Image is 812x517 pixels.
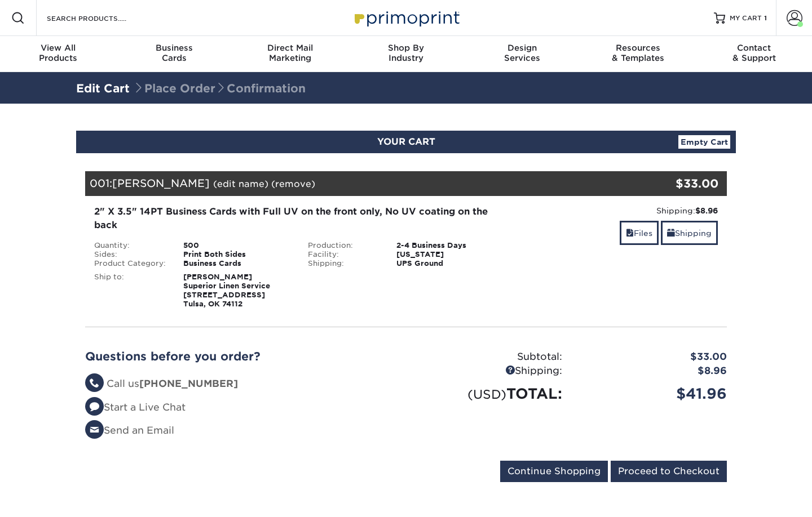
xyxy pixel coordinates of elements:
div: $33.00 [620,175,718,192]
input: Proceed to Checkout [611,461,727,482]
div: Facility: [299,250,389,259]
a: Resources& Templates [580,36,696,72]
div: [US_STATE] [388,250,513,259]
div: 500 [175,241,299,250]
a: (remove) [271,179,315,189]
div: Ship to: [86,273,175,309]
a: Direct MailMarketing [232,36,348,72]
div: $41.96 [571,383,735,404]
a: Edit Cart [76,82,130,95]
div: TOTAL: [406,383,571,404]
div: Product Category: [86,259,175,268]
strong: [PHONE_NUMBER] [139,378,238,389]
div: Services [464,43,580,63]
div: & Templates [580,43,696,63]
a: DesignServices [464,36,580,72]
div: 2-4 Business Days [388,241,513,250]
input: SEARCH PRODUCTS..... [46,11,156,25]
div: Business Cards [175,259,299,268]
span: Shop By [348,43,464,53]
div: Print Both Sides [175,250,299,259]
div: Industry [348,43,464,63]
span: Resources [580,43,696,53]
a: Files [620,221,659,245]
div: & Support [696,43,812,63]
div: UPS Ground [388,259,513,268]
div: 2" X 3.5" 14PT Business Cards with Full UV on the front only, No UV coating on the back [94,205,504,232]
span: [PERSON_NAME] [112,177,210,189]
a: Empty Cart [678,135,730,149]
a: Start a Live Chat [85,402,186,413]
strong: $8.96 [695,206,718,215]
span: YOUR CART [377,136,435,147]
a: Shop ByIndustry [348,36,464,72]
div: Production: [299,241,389,250]
a: Contact& Support [696,36,812,72]
div: Subtotal: [406,350,571,364]
a: Send an Email [85,425,174,436]
a: (edit name) [213,179,268,189]
span: Design [464,43,580,53]
li: Call us [85,377,398,391]
img: Primoprint [350,6,462,30]
a: Shipping [661,221,718,245]
span: 1 [764,14,767,22]
span: Direct Mail [232,43,348,53]
div: Marketing [232,43,348,63]
div: $33.00 [571,350,735,364]
strong: [PERSON_NAME] Superior Linen Service [STREET_ADDRESS] Tulsa, OK 74112 [183,273,270,308]
div: Shipping: [299,259,389,268]
div: Quantity: [86,241,175,250]
span: Business [116,43,232,53]
span: MY CART [730,14,762,23]
span: Place Order Confirmation [133,82,306,95]
h2: Questions before you order? [85,350,398,363]
div: Shipping: [406,364,571,378]
input: Continue Shopping [500,461,608,482]
span: shipping [667,229,675,238]
a: BusinessCards [116,36,232,72]
span: files [626,229,634,238]
span: Contact [696,43,812,53]
div: Sides: [86,250,175,259]
div: $8.96 [571,364,735,378]
small: (USD) [467,387,506,402]
div: Cards [116,43,232,63]
div: 001: [85,171,620,196]
div: Shipping: [521,205,718,216]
